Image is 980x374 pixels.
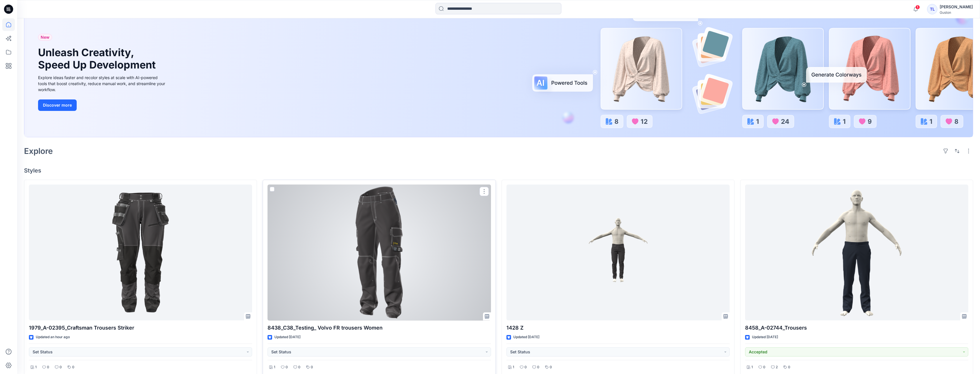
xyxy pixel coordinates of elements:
[274,334,300,340] p: Updated [DATE]
[524,364,527,370] p: 0
[927,4,937,14] div: TL
[29,185,252,321] a: 1979_A-02395_Craftsman Trousers Striker
[537,364,539,370] p: 0
[268,185,491,321] a: 8438_C38_Testing_ Volvo FR trousers Women
[29,324,252,332] p: 1979_A-02395_Craftsman Trousers Striker
[41,34,50,41] span: New
[776,364,778,370] p: 2
[751,364,753,370] p: 1
[506,185,730,321] a: 1428 Z
[36,334,70,340] p: Updated an hour ago
[60,364,62,370] p: 0
[35,364,37,370] p: 1
[274,364,275,370] p: 1
[38,99,77,111] button: Discover more
[915,5,920,9] span: 1
[47,364,49,370] p: 0
[38,75,167,93] div: Explore ideas faster and recolor styles at scale with AI-powered tools that boost creativity, red...
[286,364,288,370] p: 0
[24,167,973,174] h4: Styles
[311,364,313,370] p: 0
[513,334,539,340] p: Updated [DATE]
[940,10,973,15] div: Guston
[763,364,765,370] p: 0
[72,364,74,370] p: 0
[268,324,491,332] p: 8438_C38_Testing_ Volvo FR trousers Women
[513,364,514,370] p: 1
[745,185,968,321] a: 8458_A-02744_Trousers
[298,364,300,370] p: 0
[24,146,53,156] h2: Explore
[745,324,968,332] p: 8458_A-02744_Trousers
[38,99,167,111] a: Discover more
[506,324,730,332] p: 1428 Z
[550,364,552,370] p: 0
[788,364,790,370] p: 0
[38,46,158,71] h1: Unleash Creativity, Speed Up Development
[940,3,973,10] div: [PERSON_NAME]
[752,334,778,340] p: Updated [DATE]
